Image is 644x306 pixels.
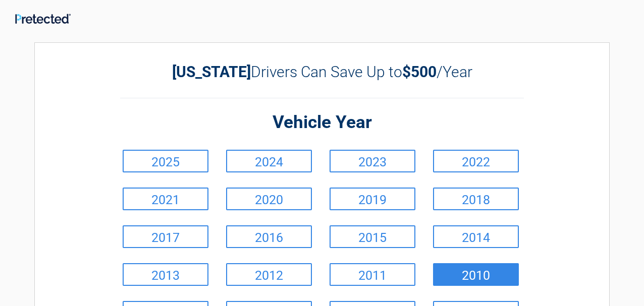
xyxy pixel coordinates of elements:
[226,263,312,286] a: 2012
[123,150,208,172] a: 2025
[226,150,312,172] a: 2024
[330,188,415,210] a: 2019
[120,111,524,135] h2: Vehicle Year
[433,225,519,248] a: 2014
[226,225,312,248] a: 2016
[15,14,71,24] img: Main Logo
[433,263,519,286] a: 2010
[433,150,519,172] a: 2022
[402,63,437,81] b: $500
[123,263,208,286] a: 2013
[433,188,519,210] a: 2018
[330,225,415,248] a: 2015
[123,225,208,248] a: 2017
[123,188,208,210] a: 2021
[172,63,251,81] b: [US_STATE]
[120,63,524,81] h2: Drivers Can Save Up to /Year
[330,263,415,286] a: 2011
[330,150,415,172] a: 2023
[226,188,312,210] a: 2020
